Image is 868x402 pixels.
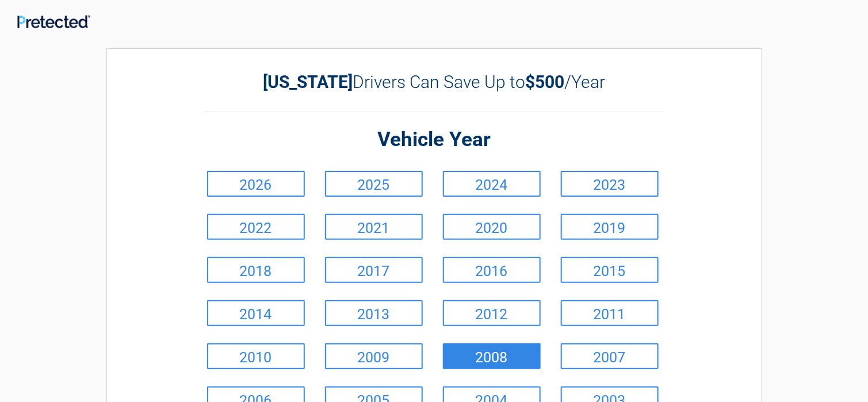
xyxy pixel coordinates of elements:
a: 2023 [561,171,659,197]
h2: Vehicle Year [204,127,664,154]
a: 2024 [443,171,541,197]
a: 2013 [325,300,423,326]
a: 2008 [443,343,541,369]
a: 2014 [207,300,305,326]
a: 2016 [443,257,541,283]
a: 2010 [207,343,305,369]
a: 2018 [207,257,305,283]
h2: Drivers Can Save Up to /Year [204,72,664,92]
a: 2011 [561,300,659,326]
a: 2007 [561,343,659,369]
a: 2026 [207,171,305,197]
a: 2009 [325,343,423,369]
b: $500 [525,72,564,92]
a: 2012 [443,300,541,326]
a: 2025 [325,171,423,197]
a: 2021 [325,214,423,240]
b: [US_STATE] [263,72,353,92]
a: 2022 [207,214,305,240]
a: 2015 [561,257,659,283]
a: 2020 [443,214,541,240]
img: Main Logo [17,15,90,28]
a: 2017 [325,257,423,283]
a: 2019 [561,214,659,240]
